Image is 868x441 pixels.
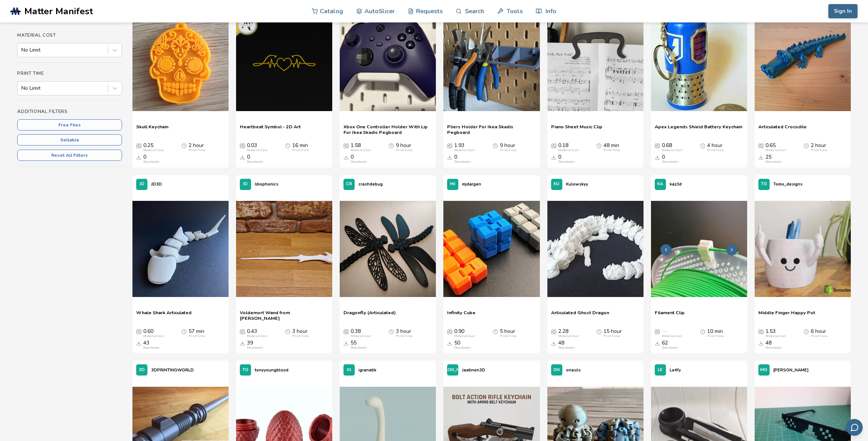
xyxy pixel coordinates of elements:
[143,143,163,152] div: 0.25
[242,368,248,373] span: TO
[285,328,290,334] span: Average Print Time
[189,148,205,152] div: Print Time
[655,154,660,160] span: Downloads
[17,109,122,114] h4: Additional Filters
[17,119,122,131] button: Free Files
[17,150,122,161] button: Reset All Filters
[189,143,205,152] div: 2 hour
[343,340,349,346] span: Downloads
[17,33,122,38] h4: Material Cost
[136,143,141,148] span: Average Cost
[758,124,807,135] span: Articulated Crocodile
[773,366,809,374] p: [PERSON_NAME]
[558,346,575,350] div: Downloads
[136,310,192,321] a: Whale Shark Articulated
[346,182,352,187] span: CR
[21,85,23,91] input: No Limit
[758,310,815,321] a: Middle Finger Happy Pot
[760,368,767,373] span: MO
[662,154,678,164] div: 0
[255,180,278,188] p: Idiophonics
[143,160,160,164] div: Downloads
[596,328,602,334] span: Average Print Time
[670,366,681,374] p: Le4fy
[454,334,474,338] div: Material Cost
[758,328,764,334] span: Average Cost
[707,148,724,152] div: Print Time
[136,328,141,334] span: Average Cost
[811,143,827,152] div: 2 hour
[655,340,660,346] span: Downloads
[447,124,536,135] a: Pliers Holder For Ikea Skadis Pegboard
[247,328,267,338] div: 0.43
[247,154,263,164] div: 0
[351,160,367,164] div: Downloads
[655,143,660,148] span: Average Cost
[811,334,827,338] div: Print Time
[462,180,481,188] p: mjdargen
[292,148,309,152] div: Print Time
[500,328,516,338] div: 5 hour
[551,124,602,135] a: Piano Sheet Music Clip
[558,148,578,152] div: Material Cost
[662,346,678,350] div: Downloads
[450,182,455,187] span: MJ
[247,334,267,338] div: Material Cost
[351,334,371,338] div: Material Cost
[351,328,371,338] div: 0.38
[551,154,556,160] span: Downloads
[553,368,560,373] span: ON
[758,154,764,160] span: Downloads
[662,148,682,152] div: Material Cost
[139,368,145,373] span: 3D
[655,310,685,321] a: Filament Clip
[662,334,682,338] div: Material Cost
[551,340,556,346] span: Downloads
[255,366,288,374] p: tonyyoungblood
[285,143,290,148] span: Average Print Time
[558,340,575,350] div: 48
[351,143,371,152] div: 1.58
[17,71,122,76] h4: Print Time
[17,134,122,146] button: Sellable
[343,124,432,135] span: Xbox One Controller Holder With Lip For Ikea Skadis Pegboard
[655,124,742,135] a: Apex Legends Shield Battery Keychain
[554,182,559,187] span: KU
[347,368,351,373] span: IG
[389,143,394,148] span: Average Print Time
[447,310,476,321] span: Infinity Cube
[558,160,575,164] div: Downloads
[657,182,663,187] span: KA
[551,328,556,334] span: Average Cost
[707,328,724,338] div: 10 min
[396,334,412,338] div: Print Time
[551,310,609,321] a: Articulated Ghost Dragon
[240,143,245,148] span: Average Cost
[765,328,786,338] div: 1.53
[136,340,141,346] span: Downloads
[136,124,168,135] span: Skull Keychain
[662,160,678,164] div: Downloads
[240,124,301,135] span: Heartbeat Symbol - 2D Art
[454,148,474,152] div: Material Cost
[247,148,267,152] div: Material Cost
[758,340,764,346] span: Downloads
[447,143,452,148] span: Average Cost
[447,328,452,334] span: Average Cost
[603,143,620,152] div: 48 min
[140,182,144,187] span: JD
[143,334,163,338] div: Material Cost
[500,143,516,152] div: 9 hour
[143,340,160,350] div: 43
[558,154,575,164] div: 0
[343,143,349,148] span: Average Cost
[240,310,328,321] span: Voldemort Wand from [PERSON_NAME]
[758,143,764,148] span: Average Cost
[435,368,470,373] span: [PERSON_NAME]
[558,143,578,152] div: 0.18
